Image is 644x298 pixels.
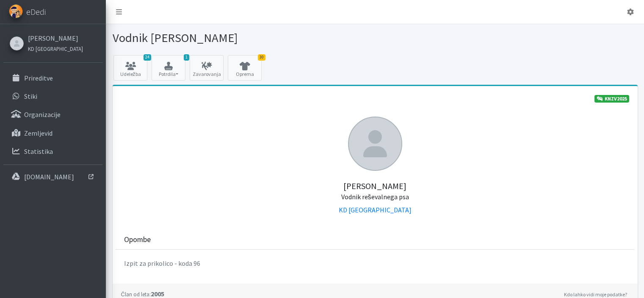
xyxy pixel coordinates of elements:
[24,173,74,181] p: [DOMAIN_NAME]
[339,206,412,214] a: KD [GEOGRAPHIC_DATA]
[26,6,46,18] span: eDedi
[341,192,409,201] small: Vodnik reševalnega psa
[24,110,61,119] p: Organizacije
[113,31,372,45] h1: Vodnik [PERSON_NAME]
[124,235,151,244] h3: Opombe
[3,88,102,105] a: Stiki
[258,54,265,61] span: 30
[3,125,102,142] a: Zemljevid
[24,129,53,137] p: Zemljevid
[3,106,102,123] a: Organizacije
[113,55,147,81] a: 24 Udeležba
[121,171,629,201] h5: [PERSON_NAME]
[9,4,23,18] img: eDedi
[28,45,83,52] small: KD [GEOGRAPHIC_DATA]
[3,143,102,160] a: Statistika
[24,92,37,100] p: Stiki
[28,43,83,53] a: KD [GEOGRAPHIC_DATA]
[184,54,189,61] span: 1
[121,290,164,298] strong: 2005
[24,147,53,156] p: Statistika
[190,55,224,81] a: Zavarovanja
[144,54,151,61] span: 24
[594,95,629,103] a: KNZV2025
[121,291,151,298] small: Član od leta:
[3,70,102,86] a: Prireditve
[24,74,53,82] p: Prireditve
[124,258,626,268] p: Izpit za prikolico - koda 96
[228,55,262,81] a: 30 Oprema
[28,33,83,43] a: [PERSON_NAME]
[152,55,185,81] button: 1 Potrdila
[3,168,102,185] a: [DOMAIN_NAME]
